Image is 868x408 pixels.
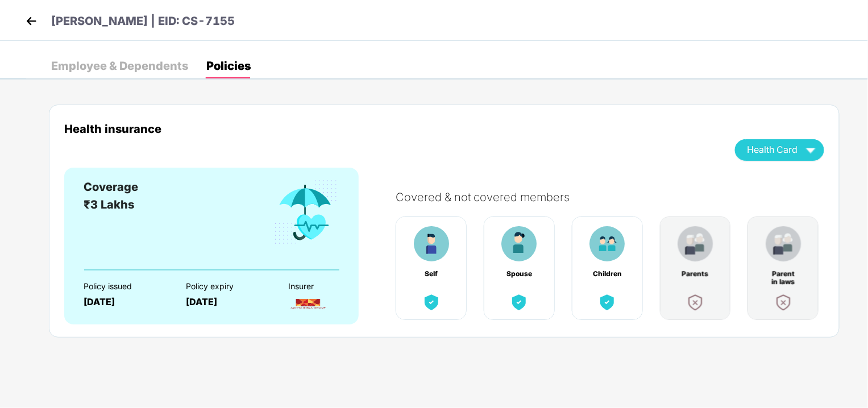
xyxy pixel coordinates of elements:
[84,198,134,211] span: ₹3 Lakhs
[414,226,449,261] img: benefitCardImg
[84,297,166,307] div: [DATE]
[773,292,794,313] img: benefitCardImg
[51,60,188,72] div: Employee & Dependents
[678,226,713,261] img: benefitCardImg
[589,226,625,261] img: benefitCardImg
[504,270,534,278] div: Spouse
[51,13,235,30] p: [PERSON_NAME] | EID: CS-7155
[421,292,442,313] img: benefitCardImg
[288,282,371,291] div: Insurer
[417,270,446,278] div: Self
[84,282,166,291] div: Policy issued
[84,178,138,196] div: Coverage
[801,140,821,160] img: wAAAAASUVORK5CYII=
[23,13,40,30] img: back
[769,270,798,278] div: Parent in laws
[766,226,801,261] img: benefitCardImg
[396,190,836,204] div: Covered & not covered members
[592,270,622,278] div: Children
[186,282,268,291] div: Policy expiry
[747,147,798,153] span: Health Card
[64,122,718,135] div: Health insurance
[597,292,617,313] img: benefitCardImg
[272,178,339,247] img: benefitCardImg
[501,226,537,261] img: benefitCardImg
[509,292,529,313] img: benefitCardImg
[206,60,251,72] div: Policies
[680,270,710,278] div: Parents
[186,297,268,307] div: [DATE]
[288,294,328,314] img: InsurerLogo
[735,139,824,161] button: Health Card
[685,292,705,313] img: benefitCardImg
